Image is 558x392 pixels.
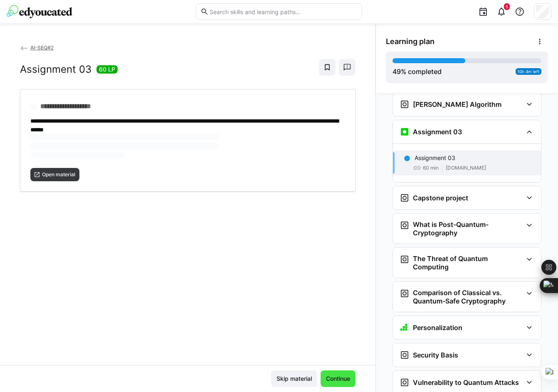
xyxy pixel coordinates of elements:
span: Open material [41,171,76,178]
h3: Security Basis [413,351,458,359]
span: 49 [393,67,401,76]
span: [DOMAIN_NAME] [446,165,486,171]
span: 60 min [423,165,439,171]
p: Assignment 03 [415,154,455,162]
span: 60 LP [99,65,115,74]
h3: [PERSON_NAME] Algorithm [413,100,501,108]
h3: The Threat of Quantum Computing [413,254,523,271]
div: % completed [393,67,442,76]
span: Skip material [275,375,313,383]
span: Learning plan [386,37,435,46]
span: 5 [506,4,508,9]
h3: Comparison of Classical vs. Quantum-Safe Cryptography [413,288,523,305]
h3: Vulnerability to Quantum Attacks [413,378,519,387]
button: Skip material [271,370,317,387]
span: AI-SEQ#2 [30,44,54,51]
button: Open material [30,168,79,181]
h3: Personalization [413,323,462,332]
span: 10h 4m left [517,69,540,74]
a: AI-SEQ#2 [20,44,54,51]
h3: What is Post-Quantum-Cryptography [413,220,523,237]
h2: Assignment 03 [20,63,91,76]
h3: Capstone project [413,194,468,202]
button: Continue [321,370,356,387]
span: Continue [325,375,351,383]
h3: Assignment 03 [413,128,462,136]
input: Search skills and learning paths… [209,8,358,15]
